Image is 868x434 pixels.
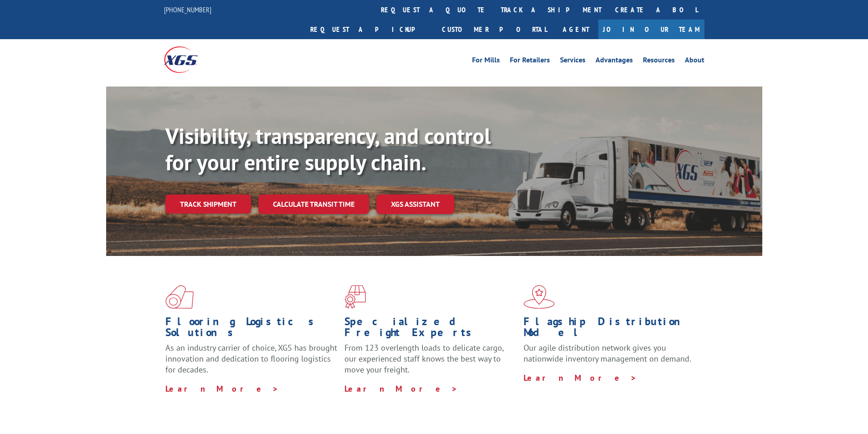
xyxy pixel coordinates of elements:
a: Track shipment [165,194,251,214]
a: Calculate transit time [258,194,369,214]
span: Our agile distribution network gives you nationwide inventory management on demand. [524,342,691,364]
a: For Retailers [510,56,550,66]
p: From 123 overlength loads to delicate cargo, our experienced staff knows the best way to move you... [344,342,517,383]
a: Learn More > [344,383,458,394]
a: Agent [554,20,598,39]
a: Learn More > [165,383,279,394]
a: XGS ASSISTANT [376,194,454,214]
a: Learn More > [524,373,637,383]
a: Resources [643,56,675,66]
b: Visibility, transparency, and control for your entire supply chain. [165,122,491,176]
h1: Specialized Freight Experts [344,316,517,342]
a: [PHONE_NUMBER] [164,5,211,14]
a: Join Our Team [598,20,704,39]
a: Customer Portal [435,20,554,39]
a: Request a pickup [303,20,435,39]
a: About [685,56,704,66]
a: Advantages [596,56,633,66]
span: As an industry carrier of choice, XGS has brought innovation and dedication to flooring logistics... [165,342,337,375]
h1: Flooring Logistics Solutions [165,316,338,342]
a: For Mills [472,56,500,66]
img: xgs-icon-focused-on-flooring-red [344,285,366,309]
a: Services [560,56,586,66]
img: xgs-icon-flagship-distribution-model-red [524,285,555,309]
h1: Flagship Distribution Model [524,316,696,342]
img: xgs-icon-total-supply-chain-intelligence-red [165,285,194,309]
